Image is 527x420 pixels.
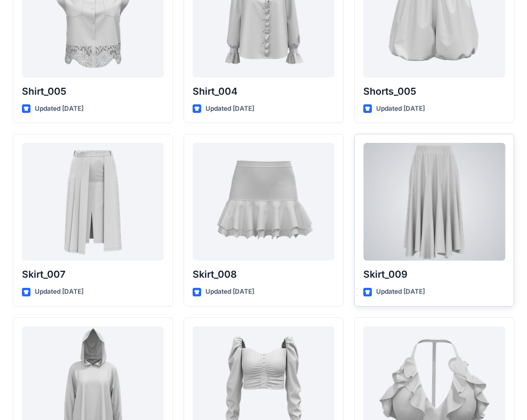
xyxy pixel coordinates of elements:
[22,84,164,99] p: Shirt_005
[22,267,164,282] p: Skirt_007
[35,286,83,297] p: Updated [DATE]
[376,286,425,297] p: Updated [DATE]
[205,103,254,114] p: Updated [DATE]
[193,143,334,261] a: Skirt_008
[193,84,334,99] p: Shirt_004
[363,84,505,99] p: Shorts_005
[35,103,83,114] p: Updated [DATE]
[205,286,254,297] p: Updated [DATE]
[363,267,505,282] p: Skirt_009
[363,143,505,261] a: Skirt_009
[376,103,425,114] p: Updated [DATE]
[22,143,164,261] a: Skirt_007
[193,267,334,282] p: Skirt_008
